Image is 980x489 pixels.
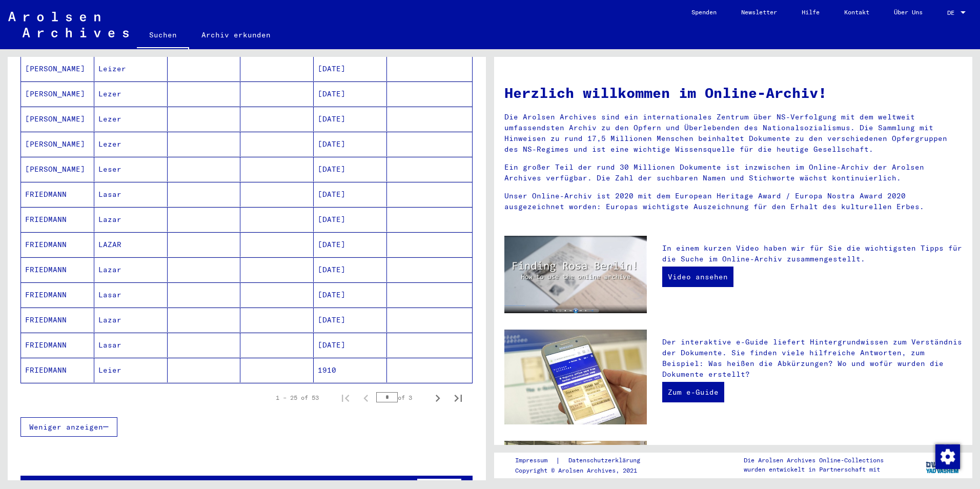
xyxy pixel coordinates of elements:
mat-cell: FRIEDMANN [21,182,94,207]
mat-cell: Lasar [94,182,168,207]
p: Die Arolsen Archives Online-Collections [744,456,884,465]
mat-cell: [DATE] [314,132,387,156]
mat-cell: [DATE] [314,157,387,181]
mat-cell: [PERSON_NAME] [21,56,94,81]
button: First page [335,388,356,408]
mat-cell: Lezer [94,81,168,106]
mat-cell: Lezer [94,107,168,131]
img: video.jpg [504,236,647,313]
mat-cell: FRIEDMANN [21,232,94,257]
button: Weniger anzeigen [21,417,117,437]
mat-cell: [PERSON_NAME] [21,157,94,181]
img: yv_logo.png [924,452,962,478]
a: Archiv erkunden [189,23,283,47]
div: 1 – 25 of 53 [276,393,319,402]
div: Zustimmung ändern [935,444,959,468]
button: Previous page [356,388,376,408]
mat-cell: [PERSON_NAME] [21,107,94,131]
p: Unser Online-Archiv ist 2020 mit dem European Heritage Award / Europa Nostra Award 2020 ausgezeic... [504,191,962,212]
mat-cell: Lazar [94,257,168,282]
mat-cell: [DATE] [314,257,387,282]
mat-cell: [DATE] [314,308,387,332]
mat-cell: [PERSON_NAME] [21,81,94,106]
mat-cell: [DATE] [314,56,387,81]
div: of 3 [376,393,427,402]
button: Last page [448,388,468,408]
mat-cell: Lezer [94,132,168,156]
p: wurden entwickelt in Partnerschaft mit [744,465,884,474]
mat-cell: Leser [94,157,168,181]
mat-cell: FRIEDMANN [21,333,94,357]
mat-cell: 1910 [314,358,387,382]
mat-cell: [DATE] [314,207,387,232]
a: Suchen [137,23,189,49]
mat-cell: [DATE] [314,282,387,307]
mat-cell: FRIEDMANN [21,308,94,332]
mat-cell: [DATE] [314,182,387,207]
button: Next page [427,388,448,408]
mat-cell: Lasar [94,282,168,307]
mat-cell: [PERSON_NAME] [21,132,94,156]
mat-cell: Lazar [94,308,168,332]
a: Video ansehen [662,267,733,287]
mat-cell: [DATE] [314,333,387,357]
span: DE [947,9,958,16]
mat-cell: [DATE] [314,232,387,257]
img: Arolsen_neg.svg [8,12,129,37]
mat-cell: [DATE] [314,107,387,131]
a: Datenschutzerklärung [560,455,652,466]
h1: Herzlich willkommen im Online-Archiv! [504,82,962,104]
p: Die Arolsen Archives sind ein internationales Zentrum über NS-Verfolgung mit dem weltweit umfasse... [504,112,962,155]
mat-cell: FRIEDMANN [21,358,94,382]
p: Ein großer Teil der rund 30 Millionen Dokumente ist inzwischen im Online-Archiv der Arolsen Archi... [504,162,962,184]
mat-cell: FRIEDMANN [21,282,94,307]
p: In einem kurzen Video haben wir für Sie die wichtigsten Tipps für die Suche im Online-Archiv zusa... [662,243,962,264]
div: | [515,455,652,466]
img: eguide.jpg [504,330,647,424]
mat-cell: Lazar [94,207,168,232]
mat-cell: LAZAR [94,232,168,257]
mat-cell: Lasar [94,333,168,357]
a: Zum e-Guide [662,382,724,402]
mat-cell: FRIEDMANN [21,207,94,232]
p: Der interaktive e-Guide liefert Hintergrundwissen zum Verständnis der Dokumente. Sie finden viele... [662,337,962,380]
mat-cell: Leier [94,358,168,382]
a: Impressum [515,455,556,466]
mat-cell: Leizer [94,56,168,81]
span: Weniger anzeigen [29,422,103,432]
mat-cell: [DATE] [314,81,387,106]
mat-cell: FRIEDMANN [21,257,94,282]
img: Zustimmung ändern [935,444,960,469]
p: Copyright © Arolsen Archives, 2021 [515,466,652,475]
